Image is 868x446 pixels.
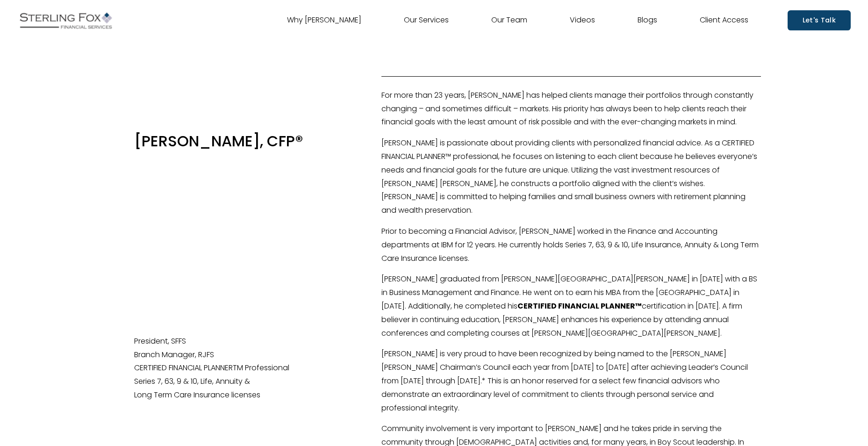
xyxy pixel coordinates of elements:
[570,13,595,28] a: Videos
[134,131,349,151] h3: [PERSON_NAME], CFP®
[638,13,657,28] a: Blogs
[404,13,449,28] a: Our Services
[381,273,761,340] p: [PERSON_NAME] graduated from [PERSON_NAME][GEOGRAPHIC_DATA][PERSON_NAME] in [DATE] with a BS in B...
[700,13,748,28] a: Client Access
[788,10,851,30] a: Let's Talk
[381,225,761,265] p: Prior to becoming a Financial Advisor, [PERSON_NAME] worked in the Finance and Accounting departm...
[381,137,761,217] p: [PERSON_NAME] is passionate about providing clients with personalized financial advice. As a CERT...
[517,301,642,311] strong: CERTIFIED FINANCIAL PLANNER™
[17,9,115,32] img: Sterling Fox Financial Services
[134,335,349,402] p: President, SFFS Branch Manager, RJFS CERTIFIED FINANCIAL PLANNERTM Professional Series 7, 63, 9 &...
[381,89,761,129] p: For more than 23 years, [PERSON_NAME] has helped clients manage their portfolios through constant...
[381,347,761,415] p: [PERSON_NAME] is very proud to have been recognized by being named to the [PERSON_NAME] [PERSON_N...
[287,13,361,28] a: Why [PERSON_NAME]
[491,13,527,28] a: Our Team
